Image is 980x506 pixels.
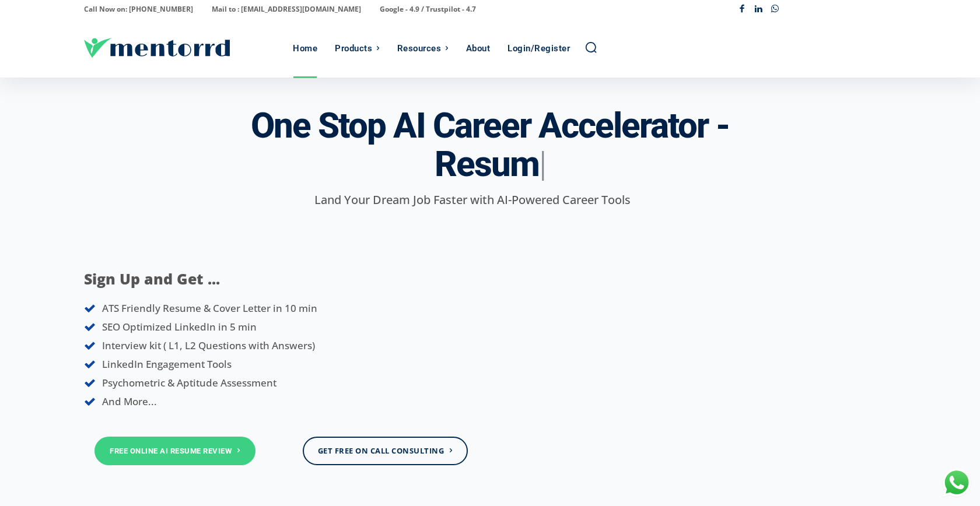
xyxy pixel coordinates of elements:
div: Products [335,19,372,78]
div: Home [293,19,317,78]
h3: One Stop AI Career Accelerator - [251,107,729,184]
span: ATS Friendly Resume & Cover Letter in 10 min [102,301,317,315]
a: About [460,19,496,78]
span: SEO Optimized LinkedIn in 5 min [102,320,257,333]
a: Login/Register [502,19,576,78]
a: Get Free On Call Consulting [303,437,468,465]
p: Land Your Dream Job Faster with AI-Powered Career Tools [84,191,861,209]
a: Search [584,41,597,54]
span: And More... [102,395,157,408]
p: Mail to : [EMAIL_ADDRESS][DOMAIN_NAME] [212,1,361,17]
span: | [539,143,545,185]
a: Home [287,19,323,78]
div: Chat with Us [942,468,971,497]
span: LinkedIn Engagement Tools [102,357,232,371]
p: Call Now on: [PHONE_NUMBER] [84,1,193,17]
a: Whatsapp [767,1,784,18]
div: About [466,19,491,78]
a: Linkedin [750,1,767,18]
div: Login/Register [508,19,570,78]
a: Free Online AI Resume Review [94,437,256,465]
p: Google - 4.9 / Trustpilot - 4.7 [380,1,476,17]
a: Facebook [734,1,751,18]
a: Logo [84,38,287,58]
a: Resources [391,19,454,78]
div: Resources [397,19,442,78]
span: Resum [435,143,539,185]
span: Psychometric & Aptitude Assessment [102,376,276,389]
a: Products [329,19,386,78]
p: Sign Up and Get ... [84,268,441,290]
span: Interview kit ( L1, L2 Questions with Answers) [102,339,315,352]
